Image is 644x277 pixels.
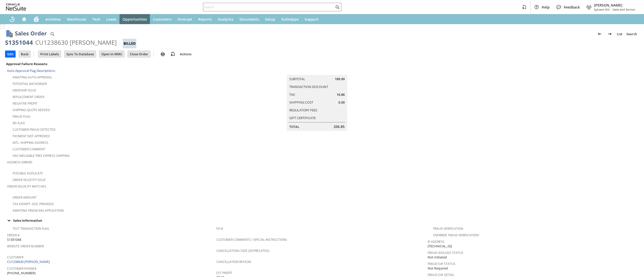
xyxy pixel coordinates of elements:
a: Subtotal [289,77,305,81]
a: Auto-Approval Flag Descriptions [7,68,55,73]
a: CU1238630 [PERSON_NAME] [7,259,51,264]
svg: Search [334,4,340,10]
a: Customer Comment [13,147,45,151]
a: Search [624,30,639,38]
input: Sync To Database [64,51,96,57]
img: print.svg [160,51,166,57]
svg: logo [6,4,26,11]
a: Total [289,124,299,129]
span: Setup [265,17,275,22]
a: Dropship Issue [13,88,36,93]
a: Recent Records [6,14,18,24]
div: S1351044 [5,38,33,47]
span: Sylvane Old [594,8,610,11]
span: Forecast [178,17,192,22]
a: Fraud E4F Detail [428,273,454,277]
span: S1351044 [7,237,21,242]
a: Possible Duplicate [13,171,43,175]
span: Tech [92,17,100,22]
a: Customers [150,14,175,24]
div: Sales Information [5,217,637,224]
a: Customer Phone# [7,266,36,271]
div: CU1238630 [PERSON_NAME] [35,38,117,47]
span: 206.85 [334,124,345,129]
a: Forecast [175,14,195,24]
img: Previous [597,31,603,37]
input: Search [203,4,334,10]
a: Website Order Number [7,244,44,248]
a: Fraud Verification [433,226,463,231]
a: Negative Profit [13,101,37,106]
a: Gift Certificate [289,116,316,120]
a: Tax Exempt. Doc Provided [13,202,54,206]
a: Analytics [215,14,236,24]
input: Open In WMC [99,51,124,57]
span: Sales and Service [613,8,635,11]
input: Close Order [128,51,150,57]
span: 189.99 [335,77,345,81]
a: Order Amount [13,195,36,200]
a: Support [302,14,322,24]
a: Tech [89,14,103,24]
span: Not Initiated [428,255,447,260]
div: Billed [123,39,136,48]
h1: Sales Order [15,29,47,37]
a: Regulatory Fees [289,108,317,112]
span: [TECHNICAL_ID] [428,244,452,249]
input: Back [19,51,30,57]
a: Has Ineligible Free Express Shipping [13,154,70,158]
a: List [615,30,624,38]
img: Next [607,31,613,37]
a: Override Fraud Verification? [433,233,479,237]
a: Cancellation Reason [216,260,251,264]
a: Est Profit [216,271,232,275]
a: PO # [216,226,223,231]
a: Order Velocity Matches [7,184,46,189]
a: Order # [7,233,20,237]
a: Activities [42,14,64,24]
a: Actions [178,52,193,56]
span: - [611,8,612,11]
a: Awaiting Financing Application [13,208,64,213]
a: Replacement Order [13,95,44,99]
a: Awaiting Auto-Approval [13,75,52,79]
span: Leads [106,17,116,22]
a: Transaction Discount [289,84,328,89]
span: Not Required [428,266,448,271]
a: Shipping Quote Needed [13,108,50,112]
span: Analytics [218,17,233,22]
img: Quick Find [49,31,55,37]
a: Test Transaction Flag [13,226,49,231]
svg: Recent Records [9,16,15,22]
a: Fraud Flag [13,114,30,119]
caption: Summary [287,67,347,75]
a: Home [30,14,42,24]
span: Support [305,17,319,22]
span: [PERSON_NAME] [594,3,635,8]
input: Edit [5,51,15,57]
a: Fraud Idology Status [428,251,463,255]
td: Sales Information [5,217,639,224]
span: Reports [198,17,212,22]
input: Print Labels [38,51,61,57]
svg: Home [33,16,39,22]
span: Help [542,5,550,10]
a: Fraud E4F Status [428,262,455,266]
a: Documents [236,14,262,24]
a: Leads [103,14,119,24]
a: Intl. Shipping Address [13,141,48,145]
span: 0.00 [338,100,345,105]
a: Order Velocity Issue [13,178,46,182]
span: Warehouse [67,17,86,22]
span: Activities [45,17,61,22]
a: IP Address [428,240,445,244]
a: Shipping Cost [289,100,313,105]
a: Payment not approved [13,134,50,138]
span: SuiteApps [281,17,299,22]
a: Warehouse [64,14,89,24]
a: Cancellation Code (deprecated) [216,249,269,253]
a: Tax [289,92,295,97]
a: Setup [262,14,278,24]
a: Customer [7,255,23,259]
span: Documents [239,17,259,22]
